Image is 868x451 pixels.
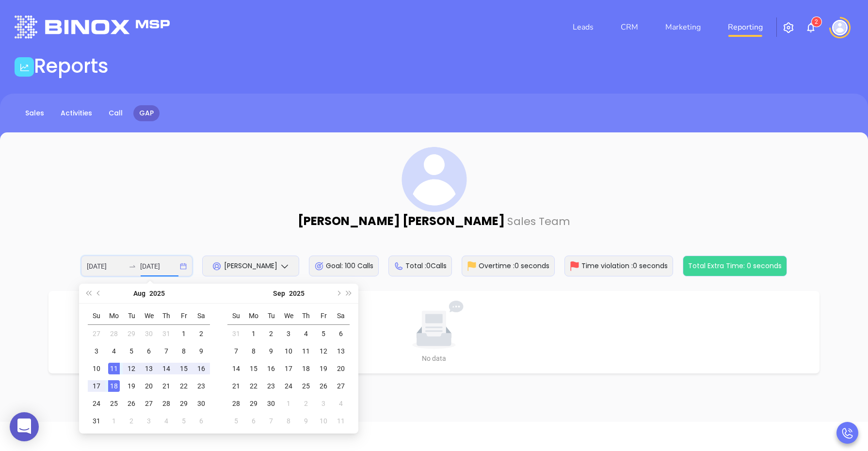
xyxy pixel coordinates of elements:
td: 2025-09-21 [227,377,245,395]
td: 2025-09-06 [332,325,350,343]
div: 2 [300,398,312,409]
td: 2025-08-01 [175,325,193,343]
th: Sa [332,307,350,325]
span: 2 [815,18,818,25]
div: 19 [318,363,329,374]
div: 12 [318,345,329,357]
td: 2025-08-26 [123,395,140,412]
td: 2025-08-04 [105,342,123,360]
div: 3 [318,398,329,409]
div: 3 [143,415,155,427]
div: 10 [318,415,329,427]
th: We [280,307,297,325]
td: 2025-09-23 [262,377,280,395]
div: 28 [230,398,242,409]
div: 25 [300,380,312,392]
td: 2025-09-20 [332,360,350,377]
button: Choose a month [273,284,285,303]
th: Th [297,307,315,325]
td: 2025-09-18 [297,360,315,377]
td: 2025-09-01 [105,412,123,430]
div: 1 [283,398,294,409]
input: Start date [87,261,125,272]
td: 2025-07-29 [123,325,140,343]
div: No data [62,353,806,364]
div: 2 [126,415,137,427]
th: Tu [262,307,280,325]
td: 2025-09-30 [262,395,280,412]
a: Activities [55,105,98,121]
th: Mo [245,307,262,325]
a: Marketing [661,17,705,37]
td: 2025-08-19 [123,377,140,395]
td: 2025-09-26 [315,377,332,395]
div: 26 [126,398,137,409]
img: Overtime [467,261,477,271]
button: Choose a year [149,284,165,303]
td: 2025-10-10 [315,412,332,430]
button: Next year (Control + right) [344,284,354,303]
div: 17 [91,380,102,392]
div: 6 [143,345,155,357]
td: 2025-08-15 [175,360,193,377]
a: Reporting [724,17,767,37]
div: 20 [143,380,155,392]
button: Next month (PageDown) [333,284,343,303]
div: 6 [248,415,259,427]
h1: Reports [34,54,109,78]
div: 8 [283,415,294,427]
td: 2025-08-02 [193,325,210,343]
td: 2025-09-04 [158,412,175,430]
td: 2025-08-17 [88,377,105,395]
td: 2025-08-20 [140,377,158,395]
td: 2025-08-25 [105,395,123,412]
td: 2025-08-30 [193,395,210,412]
div: 14 [161,363,172,374]
td: 2025-09-04 [297,325,315,343]
div: 18 [108,380,120,392]
td: 2025-09-05 [175,412,193,430]
img: logo [15,16,170,38]
div: 4 [161,415,172,427]
div: 1 [108,415,120,427]
td: 2025-09-28 [227,395,245,412]
td: 2025-10-02 [297,395,315,412]
div: 10 [283,345,294,357]
div: 8 [248,345,259,357]
td: 2025-08-24 [88,395,105,412]
td: 2025-08-10 [88,360,105,377]
td: 2025-09-05 [315,325,332,343]
div: 26 [318,380,329,392]
div: 24 [283,380,294,392]
span: Sales Team [507,214,570,229]
td: 2025-09-02 [262,325,280,343]
div: 31 [161,328,172,339]
td: 2025-07-30 [140,325,158,343]
td: 2025-09-08 [245,342,262,360]
td: 2025-08-03 [88,342,105,360]
div: 28 [108,328,120,339]
div: 2 [195,328,207,339]
div: 4 [108,345,120,357]
div: 1 [248,328,259,339]
div: 10 [91,363,102,374]
td: 2025-08-28 [158,395,175,412]
div: 5 [318,328,329,339]
div: 8 [178,345,190,357]
td: 2025-08-07 [158,342,175,360]
td: 2025-10-06 [245,412,262,430]
div: 6 [195,415,207,427]
td: 2025-08-13 [140,360,158,377]
td: 2025-10-04 [332,395,350,412]
th: Tu [123,307,140,325]
td: 2025-09-10 [280,342,297,360]
div: 31 [91,415,102,427]
div: 25 [108,398,120,409]
td: 2025-09-01 [245,325,262,343]
td: 2025-08-08 [175,342,193,360]
div: 27 [143,398,155,409]
td: 2025-09-15 [245,360,262,377]
th: Su [88,307,105,325]
div: 29 [178,398,190,409]
div: 9 [265,345,277,357]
